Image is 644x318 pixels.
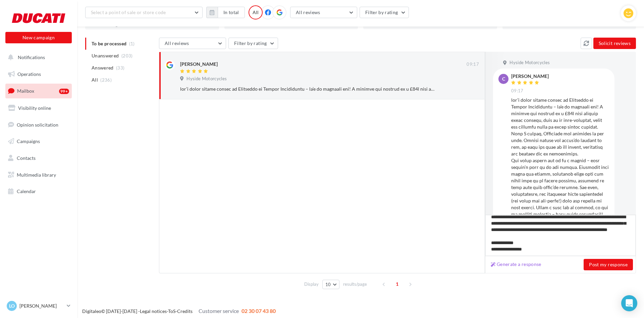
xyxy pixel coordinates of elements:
[509,60,550,66] span: Hyside Motorcycles
[92,64,114,71] span: Answered
[360,7,409,18] button: Filter by rating
[177,308,193,314] a: Credits
[85,7,203,18] button: Select a point of sale or store code
[4,118,73,132] a: Opinion solicitation
[5,32,72,43] button: New campaign
[199,308,239,314] span: Customer service
[116,65,124,71] span: (33)
[82,308,101,314] a: Digitaleo
[206,7,245,18] button: In total
[92,52,119,59] span: Unanswered
[343,281,367,287] span: results/page
[18,105,51,111] span: Visibility online
[17,122,58,127] span: Opinion solicitation
[9,303,15,309] span: LO
[296,9,320,15] span: All reviews
[18,54,45,60] span: Notifications
[180,61,218,67] div: [PERSON_NAME]
[511,88,524,94] span: 09:17
[180,86,435,92] div: lor’i dolor sitame consec ad Elitseddo ei Tempor Incididuntu – la’e do magnaali eni! A minimve qu...
[82,308,276,314] span: © [DATE]-[DATE] - - -
[17,71,41,77] span: Operations
[4,84,73,98] a: Mailbox99+
[168,308,175,314] a: ToS
[4,67,73,81] a: Operations
[511,74,549,79] div: [PERSON_NAME]
[584,259,633,270] button: Post my response
[5,300,72,312] a: LO [PERSON_NAME]
[467,61,479,67] span: 09:17
[4,101,73,115] a: Visibility online
[4,151,73,165] a: Contacts
[304,281,319,287] span: Display
[17,88,34,94] span: Mailbox
[218,7,245,18] button: In total
[165,40,189,46] span: All reviews
[488,260,544,268] button: Generate a response
[92,77,98,83] span: All
[17,155,36,161] span: Contacts
[4,184,73,198] a: Calendar
[228,38,278,49] button: Filter by rating
[593,38,636,49] button: Solicit reviews
[140,308,167,314] a: Legal notices
[290,7,357,18] button: All reviews
[241,308,276,314] span: 02 30 07 43 80
[186,76,227,82] span: Hyside Motorcycles
[511,97,609,298] div: lor’i dolor sitame consec ad Elitseddo ei Tempor Incididuntu – la’e do magnaali eni! A minimve qu...
[392,279,402,289] span: 1
[4,134,73,148] a: Campaigns
[121,53,133,58] span: (203)
[621,295,637,311] div: Open Intercom Messenger
[4,168,73,182] a: Multimedia library
[4,50,70,64] button: Notifications
[17,188,36,194] span: Calendar
[59,89,69,94] div: 99+
[159,38,226,49] button: All reviews
[100,77,112,83] span: (236)
[19,303,64,309] p: [PERSON_NAME]
[322,280,339,289] button: 10
[249,5,263,19] div: All
[502,76,505,82] span: C
[17,172,56,178] span: Multimedia library
[17,138,40,144] span: Campaigns
[325,282,331,287] span: 10
[91,9,166,15] span: Select a point of sale or store code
